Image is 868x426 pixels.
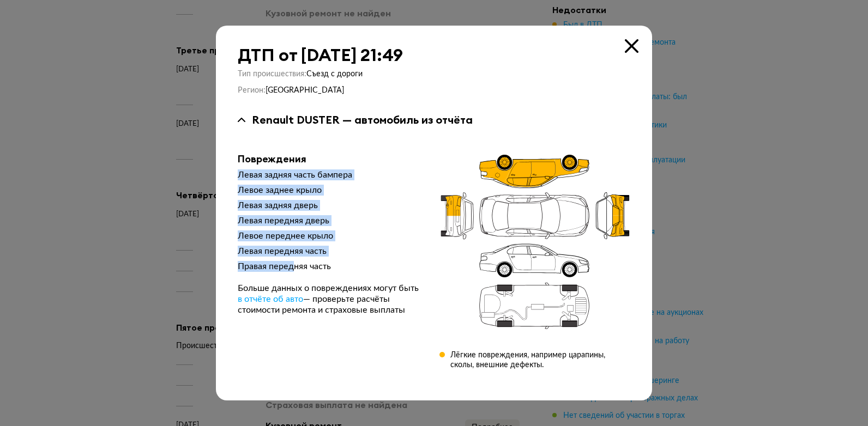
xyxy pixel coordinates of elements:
[238,153,422,165] div: Повреждения
[238,295,303,303] span: в отчёте об авто
[252,113,473,127] div: Renault DUSTER — автомобиль из отчёта
[238,230,422,241] div: Левое переднее крыло
[238,86,630,95] div: Регион :
[238,169,422,180] div: Левая задняя часть бампера
[238,215,422,226] div: Левая передняя дверь
[238,246,422,257] div: Левая передняя часть
[238,185,422,196] div: Левое заднее крыло
[238,261,422,272] div: Правая передняя часть
[238,69,630,79] div: Тип происшествия :
[238,45,630,65] div: ДТП от [DATE] 21:49
[238,200,422,211] div: Левая задняя дверь
[238,283,422,315] div: Больше данных о повреждениях могут быть — проверьте расчёты стоимости ремонта и страховые выплаты
[306,70,363,78] span: Съезд с дороги
[450,350,630,370] div: Лёгкие повреждения, например царапины, сколы, внешние дефекты.
[238,294,303,305] a: в отчёте об авто
[266,87,344,94] span: [GEOGRAPHIC_DATA]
